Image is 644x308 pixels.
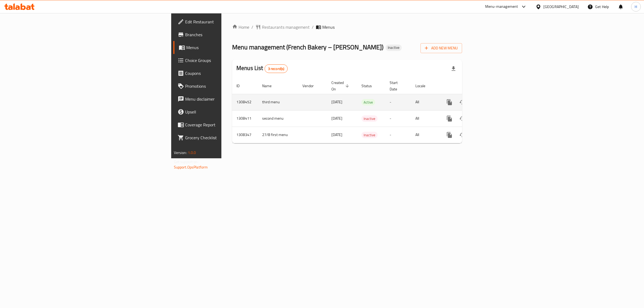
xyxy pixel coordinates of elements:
[173,105,279,118] a: Upsell
[361,99,375,105] span: Active
[173,93,279,105] a: Menu disclaimer
[415,83,432,89] span: Locale
[385,127,411,143] td: -
[543,4,579,10] div: [GEOGRAPHIC_DATA]
[185,57,275,64] span: Choice Groups
[185,19,275,25] span: Edit Restaurant
[635,4,637,10] span: H
[262,24,310,30] span: Restaurants management
[485,3,518,10] div: Menu-management
[385,94,411,110] td: -
[265,66,288,71] span: 3 record(s)
[185,31,275,38] span: Branches
[312,24,314,30] li: /
[173,118,279,131] a: Coverage Report
[322,24,335,30] span: Menus
[232,41,383,53] span: Menu management ( French Bakery – [PERSON_NAME] )
[185,83,275,89] span: Promotions
[173,28,279,41] a: Branches
[173,54,279,67] a: Choice Groups
[411,127,439,143] td: All
[186,44,275,51] span: Menus
[185,96,275,102] span: Menu disclaimer
[456,96,469,109] button: Change Status
[232,78,499,143] table: enhanced table
[456,112,469,125] button: Change Status
[331,98,342,105] span: [DATE]
[361,132,378,138] span: Inactive
[185,122,275,128] span: Coverage Report
[386,45,402,51] div: Inactive
[443,112,456,125] button: more
[447,62,460,75] div: Export file
[255,24,310,30] a: Restaurants management
[456,129,469,141] button: Change Status
[411,94,439,110] td: All
[439,78,499,94] th: Actions
[174,164,208,171] a: Support.OpsPlatform
[390,79,405,92] span: Start Date
[173,80,279,93] a: Promotions
[185,134,275,141] span: Grocery Checklist
[173,41,279,54] a: Menus
[361,83,379,89] span: Status
[232,24,462,30] nav: breadcrumb
[361,99,375,105] div: Active
[420,43,462,53] button: Add New Menu
[173,15,279,28] a: Edit Restaurant
[174,149,187,156] span: Version:
[361,116,378,122] span: Inactive
[262,83,279,89] span: Name
[386,45,402,50] span: Inactive
[331,115,342,122] span: [DATE]
[185,109,275,115] span: Upsell
[443,129,456,141] button: more
[185,70,275,76] span: Coupons
[188,149,196,156] span: 1.0.0
[331,131,342,138] span: [DATE]
[173,131,279,144] a: Grocery Checklist
[236,64,288,73] h2: Menus List
[302,83,321,89] span: Vendor
[443,96,456,109] button: more
[425,45,458,52] span: Add New Menu
[174,158,199,165] span: Get support on:
[331,79,351,92] span: Created On
[265,64,288,73] div: Total records count
[385,110,411,127] td: -
[236,83,247,89] span: ID
[173,67,279,80] a: Coupons
[411,110,439,127] td: All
